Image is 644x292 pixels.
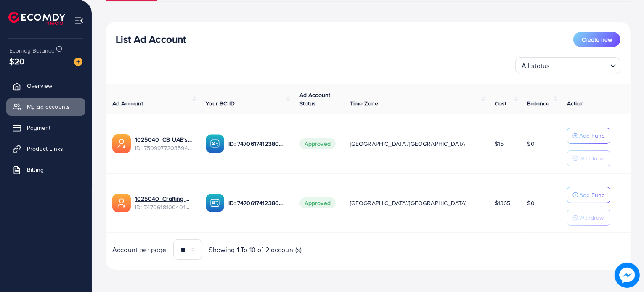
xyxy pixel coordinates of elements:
span: Approved [299,138,336,149]
span: ID: 7470618100401225729 [135,203,192,211]
span: Create new [582,35,612,44]
span: Approved [299,197,336,208]
span: Cost [495,99,507,108]
img: image [74,58,82,66]
p: Add Fund [579,190,605,200]
span: $20 [9,55,24,67]
img: image [615,263,640,288]
p: Withdraw [579,213,604,223]
img: ic-ba-acc.ded83a64.svg [206,134,224,153]
span: $15 [495,139,504,148]
span: Overview [27,82,52,90]
span: Showing 1 To 10 of 2 account(s) [209,245,302,255]
span: $1365 [495,199,511,207]
a: Overview [6,77,85,94]
p: ID: 7470617412380000273 [228,198,286,208]
span: Billing [27,166,44,174]
p: ID: 7470617412380000273 [228,139,286,149]
span: [GEOGRAPHIC_DATA]/[GEOGRAPHIC_DATA] [350,199,467,207]
span: Account per page [112,245,167,255]
button: Create new [573,32,620,47]
span: $0 [527,139,535,148]
img: ic-ads-acc.e4c84228.svg [112,194,131,212]
span: $0 [527,199,535,207]
span: Time Zone [350,99,378,108]
img: menu [74,16,84,26]
span: All status [520,60,551,72]
button: Withdraw [567,210,610,226]
button: Withdraw [567,150,610,166]
a: 1025040_CB UAE's TikTok Ad Account_1748553285120 [135,135,192,144]
a: 1025040_Crafting Bundles Ads Account_1739388829774 [135,195,192,203]
span: My ad accounts [27,103,70,111]
a: Product Links [6,140,85,157]
a: My ad accounts [6,98,85,115]
div: <span class='underline'>1025040_CB UAE's TikTok Ad Account_1748553285120</span></br>7509977203594... [135,135,192,153]
span: Action [567,99,584,108]
div: <span class='underline'>1025040_Crafting Bundles Ads Account_1739388829774</span></br>74706181004... [135,195,192,212]
span: Your BC ID [206,99,235,108]
span: Ad Account Status [299,91,331,108]
span: ID: 7509977203594133522 [135,144,192,152]
span: Ad Account [112,99,143,108]
p: Withdraw [579,153,604,163]
div: Search for option [515,57,620,74]
span: Ecomdy Balance [9,46,55,55]
span: Payment [27,124,50,132]
img: ic-ads-acc.e4c84228.svg [112,134,131,153]
button: Add Fund [567,187,610,203]
h3: List Ad Account [116,33,186,45]
input: Search for option [552,58,607,72]
span: Balance [527,99,550,108]
span: Product Links [27,145,63,153]
img: ic-ba-acc.ded83a64.svg [206,194,224,212]
span: [GEOGRAPHIC_DATA]/[GEOGRAPHIC_DATA] [350,139,467,148]
a: Payment [6,119,85,136]
button: Add Fund [567,128,610,144]
a: Billing [6,161,85,178]
img: logo [8,12,65,25]
p: Add Fund [579,131,605,141]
